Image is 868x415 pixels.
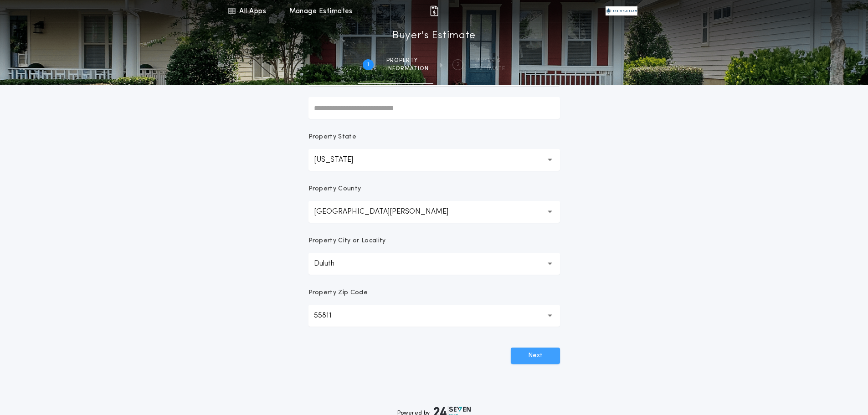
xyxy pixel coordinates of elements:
[308,288,368,297] p: Property Zip Code
[457,61,460,68] h2: 2
[429,5,440,16] img: img
[476,57,505,64] span: BUYER'S
[308,149,560,171] button: [US_STATE]
[308,201,560,223] button: [GEOGRAPHIC_DATA][PERSON_NAME]
[511,348,560,364] button: Next
[308,133,356,142] p: Property State
[314,154,368,165] p: [US_STATE]
[606,6,637,15] img: vs-icon
[308,253,560,275] button: Duluth
[476,65,505,72] span: ESTIMATE
[314,310,346,321] p: 55811
[392,29,476,43] h1: Buyer's Estimate
[386,65,429,72] span: information
[386,57,429,64] span: Property
[308,305,560,327] button: 55811
[308,236,386,246] p: Property City or Locality
[308,184,361,194] p: Property County
[314,206,463,217] p: [GEOGRAPHIC_DATA][PERSON_NAME]
[367,61,369,68] h2: 1
[314,258,349,269] p: Duluth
